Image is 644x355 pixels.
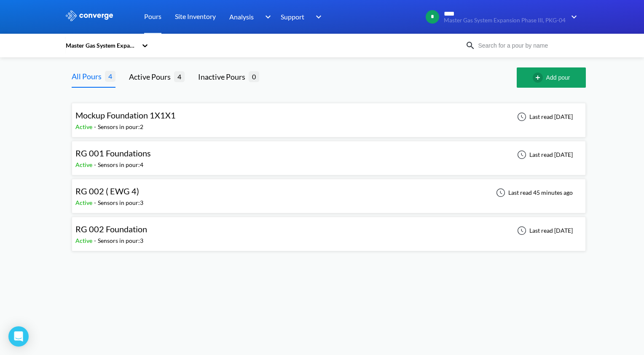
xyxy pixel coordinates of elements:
[198,71,249,83] div: Inactive Pours
[98,160,143,169] div: Sensors in pour: 4
[444,17,566,24] span: Master Gas System Expansion Phase III, PKG-04
[94,161,98,168] span: -
[75,186,139,196] span: RG 002 ( EWG 4)
[75,123,94,130] span: Active
[72,226,586,234] a: RG 002 FoundationActive-Sensors in pour:3Last read [DATE]
[174,71,185,82] span: 4
[94,237,98,244] span: -
[72,188,586,196] a: RG 002 ( EWG 4)Active-Sensors in pour:3Last read 45 minutes ago
[75,148,151,158] span: RG 001 Foundations
[475,41,577,50] input: Search for a pour by name
[98,198,143,207] div: Sensors in pour: 3
[129,71,174,83] div: Active Pours
[260,12,273,22] img: downArrow.svg
[94,123,98,130] span: -
[72,70,105,82] div: All Pours
[281,11,304,22] span: Support
[249,71,259,82] span: 0
[566,12,579,22] img: downArrow.svg
[75,199,94,206] span: Active
[533,73,546,83] img: add-circle-outline.svg
[465,40,475,51] img: icon-search.svg
[75,161,94,168] span: Active
[513,150,575,160] div: Last read [DATE]
[75,110,176,120] span: Mockup Foundation 1X1X1
[105,71,115,81] span: 4
[98,122,143,132] div: Sensors in pour: 2
[75,224,147,234] span: RG 002 Foundation
[513,112,575,122] div: Last read [DATE]
[75,237,94,244] span: Active
[229,11,254,22] span: Analysis
[65,10,114,21] img: logo_ewhite.svg
[72,151,586,158] a: RG 001 FoundationsActive-Sensors in pour:4Last read [DATE]
[513,226,575,236] div: Last read [DATE]
[8,326,29,347] div: Open Intercom Messenger
[65,41,137,50] div: Master Gas System Expansion Phase III, PKG-04
[517,67,586,88] button: Add pour
[310,12,324,22] img: downArrow.svg
[72,113,586,120] a: Mockup Foundation 1X1X1Active-Sensors in pour:2Last read [DATE]
[491,188,575,198] div: Last read 45 minutes ago
[94,199,98,206] span: -
[98,236,143,245] div: Sensors in pour: 3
